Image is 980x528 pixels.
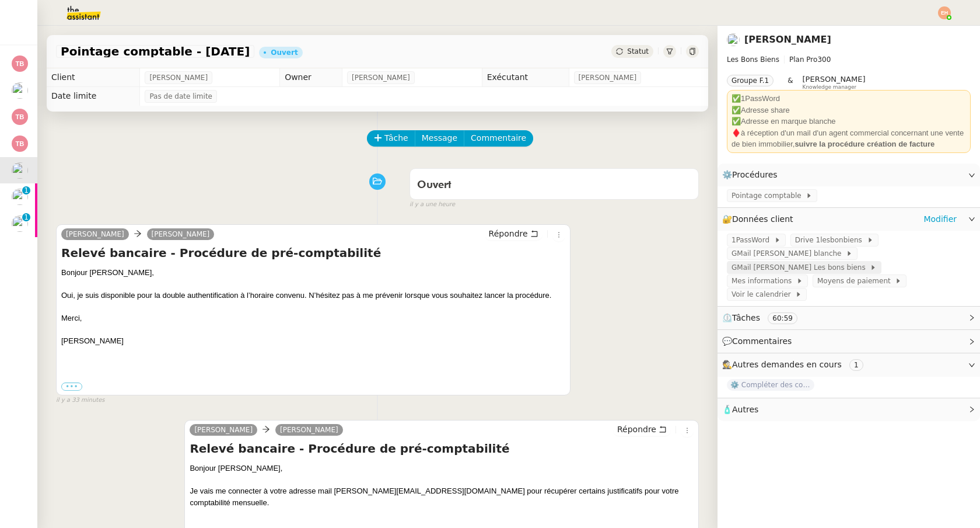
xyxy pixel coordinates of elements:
[717,330,980,353] div: 💬Commentaires
[717,208,980,231] div: 🔐Données client Modifier
[795,234,867,246] span: Drive 1lesbonbiens
[923,213,957,226] a: Modifier
[731,116,966,127] div: ✅Adresse en marque blanche
[579,72,637,84] span: [PERSON_NAME]
[12,136,28,152] img: svg
[849,359,863,371] nz-tag: 1
[415,130,464,147] button: Message
[727,75,773,86] nz-tag: Groupe F.1
[789,55,817,64] span: Plan Pro
[817,55,831,64] span: 300
[803,84,857,91] span: Knowledge manager
[803,75,866,84] span: [PERSON_NAME]
[485,227,542,240] button: Répondre
[22,186,30,194] nz-badge-sup: 1
[61,290,565,301] div: Oui, je suis disponible pour la double authentification à l’horaire convenu. N’hésitez pas à me p...
[787,75,793,90] span: &
[817,275,895,287] span: Moyens de paiement
[768,312,797,324] nz-tag: 60:59
[190,440,694,457] h4: Relevé bancaire - Procédure de pré-comptabilité
[149,91,212,102] span: Pas de date limite
[794,140,935,148] strong: suivre la procédure création de facture
[275,425,343,435] a: [PERSON_NAME]
[722,360,868,369] span: 🕵️
[464,130,533,147] button: Commentaire
[722,168,783,182] span: ⚙️
[731,248,846,259] span: GMail [PERSON_NAME] blanche
[12,82,28,99] img: users%2F8F3ae0CdRNRxLT9M8DTLuFZT1wq1%2Favatar%2F8d3ba6ea-8103-41c2-84d4-2a4cca0cf040
[22,213,30,221] nz-badge-sup: 1
[422,131,457,145] span: Message
[732,360,842,369] span: Autres demandes en cours
[12,55,28,72] img: svg
[61,335,565,347] div: [PERSON_NAME]
[731,275,796,287] span: Mes informations
[471,131,526,145] span: Commentaire
[617,423,656,435] span: Répondre
[409,200,455,210] span: il y a une heure
[722,405,758,414] span: 🧴
[56,395,105,405] span: il y a 33 minutes
[61,312,565,324] div: Merci,
[61,229,129,239] a: [PERSON_NAME]
[61,46,250,57] span: Pointage comptable - [DATE]
[271,49,297,56] div: Ouvert
[732,313,760,322] span: Tâches
[727,33,740,46] img: users%2FABbKNE6cqURruDjcsiPjnOKQJp72%2Favatar%2F553dd27b-fe40-476d-bebb-74bc1599d59c
[613,423,671,436] button: Répondre
[147,229,215,239] a: [PERSON_NAME]
[367,130,415,147] button: Tâche
[61,245,565,261] h4: Relevé bancaire - Procédure de pré-comptabilité
[352,72,410,84] span: [PERSON_NAME]
[149,72,208,84] span: [PERSON_NAME]
[61,267,565,279] div: Bonjour [PERSON_NAME],
[717,353,980,376] div: 🕵️Autres demandes en cours 1
[731,289,795,300] span: Voir le calendrier
[731,105,966,116] div: ✅Adresse share
[731,190,806,202] span: Pointage comptable
[47,87,140,106] td: Date limite
[24,186,29,197] p: 1
[384,131,408,145] span: Tâche
[12,162,28,179] img: users%2FABbKNE6cqURruDjcsiPjnOKQJp72%2Favatar%2F553dd27b-fe40-476d-bebb-74bc1599d59c
[722,313,807,322] span: ⏲️
[732,170,778,179] span: Procédures
[717,307,980,329] div: ⏲️Tâches 60:59
[732,405,758,414] span: Autres
[627,47,649,55] span: Statut
[190,425,257,435] a: [PERSON_NAME]
[61,383,82,391] label: •••
[722,336,797,346] span: 💬
[727,379,814,391] span: ⚙️ Compléter des compromis de vente
[717,398,980,421] div: 🧴Autres
[190,485,694,508] div: Je vais me connecter à votre adresse mail [PERSON_NAME][EMAIL_ADDRESS][DOMAIN_NAME] pour récupére...
[731,93,966,105] div: ✅1PassWord
[731,234,774,246] span: 1PassWord
[803,75,866,90] app-user-label: Knowledge manager
[731,262,870,273] span: GMail [PERSON_NAME] Les bons biens
[732,336,792,346] span: Commentaires
[732,214,793,224] span: Données client
[47,68,140,87] td: Client
[489,228,528,239] span: Répondre
[24,213,29,224] p: 1
[12,109,28,125] img: svg
[731,127,966,150] div: ♦️à réception d'un mail d'un agent commercial concernant une vente de bien immobilier,
[938,6,951,19] img: svg
[717,164,980,186] div: ⚙️Procédures
[482,68,569,87] td: Exécutant
[727,55,779,64] span: Les Bons Biens
[744,34,831,45] a: [PERSON_NAME]
[280,68,342,87] td: Owner
[417,180,452,190] span: Ouvert
[12,216,28,232] img: users%2Fu5utAm6r22Q2efrA9GW4XXK0tp42%2Favatar%2Fec7cfc88-a6c7-457c-b43b-5a2740bdf05f
[722,213,798,226] span: 🔐
[190,463,694,474] div: Bonjour [PERSON_NAME],
[12,189,28,205] img: users%2FtFhOaBya8rNVU5KG7br7ns1BCvi2%2Favatar%2Faa8c47da-ee6c-4101-9e7d-730f2e64f978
